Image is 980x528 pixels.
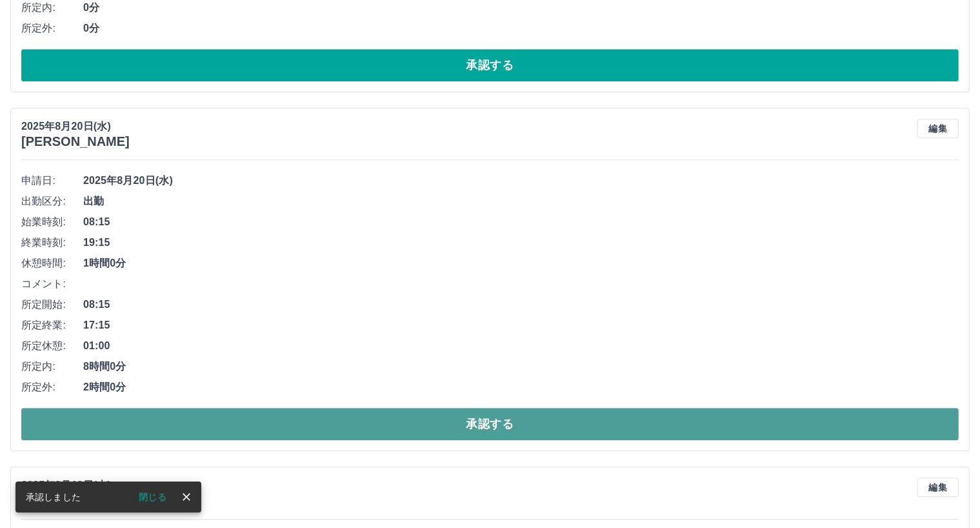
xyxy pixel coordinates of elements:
[21,297,83,312] span: 所定開始:
[21,235,83,250] span: 終業時刻:
[21,119,130,134] p: 2025年8月20日(水)
[83,256,959,271] span: 1時間0分
[83,359,959,374] span: 8時間0分
[917,119,959,138] button: 編集
[21,380,83,395] span: 所定外:
[83,380,959,395] span: 2時間0分
[21,256,83,271] span: 休憩時間:
[83,214,959,230] span: 08:15
[21,359,83,374] span: 所定内:
[26,485,81,509] div: 承認しました
[21,49,959,81] button: 承認する
[21,194,83,209] span: 出勤区分:
[21,318,83,333] span: 所定終業:
[21,276,83,292] span: コメント:
[21,338,83,354] span: 所定休憩:
[21,408,959,440] button: 承認する
[21,478,130,493] p: 2025年8月19日(火)
[21,214,83,230] span: 始業時刻:
[128,487,177,507] button: 閉じる
[177,487,196,507] button: close
[83,173,959,188] span: 2025年8月20日(水)
[21,21,83,36] span: 所定外:
[21,134,130,149] h3: [PERSON_NAME]
[83,21,959,36] span: 0分
[83,318,959,333] span: 17:15
[917,478,959,497] button: 編集
[83,338,959,354] span: 01:00
[83,297,959,312] span: 08:15
[83,194,959,209] span: 出勤
[21,173,83,188] span: 申請日:
[83,235,959,250] span: 19:15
